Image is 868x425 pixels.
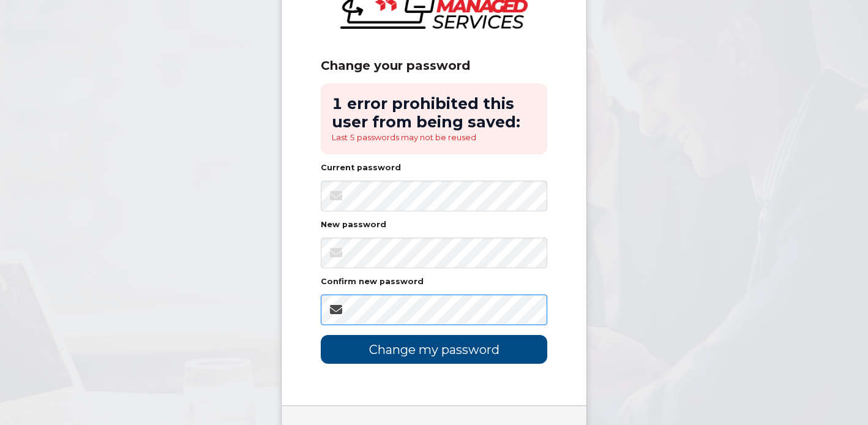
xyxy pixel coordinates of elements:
label: Confirm new password [321,278,424,286]
label: Current password [321,164,401,172]
h2: 1 error prohibited this user from being saved: [332,94,536,132]
input: Change my password [321,335,547,364]
label: New password [321,221,386,229]
li: Last 5 passwords may not be reused [332,132,536,143]
div: Change your password [321,58,547,73]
